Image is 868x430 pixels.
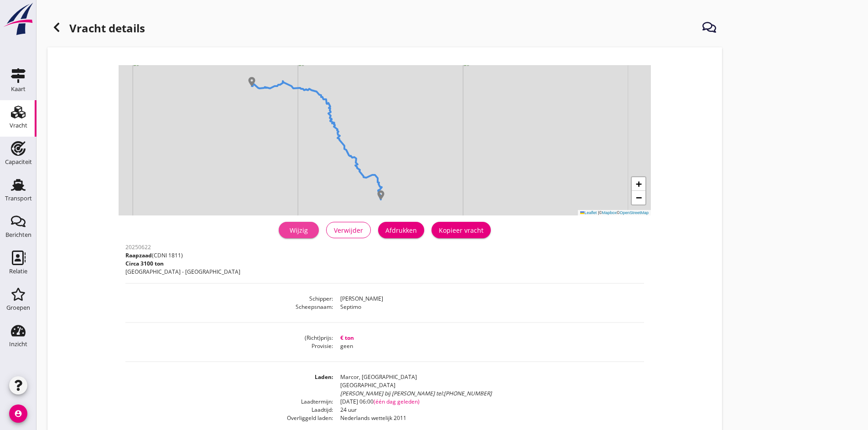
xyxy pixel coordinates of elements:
[5,232,31,238] div: Berichten
[333,342,644,350] dd: geen
[279,222,319,238] a: Wijzig
[125,251,240,260] p: (CDNI 1811)
[125,260,240,268] p: Circa 3100 ton
[333,295,644,303] dd: [PERSON_NAME]
[374,398,420,405] span: (één dag geleden)
[333,334,644,342] dd: € ton
[333,373,644,398] dd: Marcor, [GEOGRAPHIC_DATA] [GEOGRAPHIC_DATA]
[439,225,483,235] div: Kopieer vracht
[632,177,645,191] a: Zoom in
[378,222,424,238] button: Afdrukken
[340,389,644,398] div: [PERSON_NAME] bij [PERSON_NAME] tel:[PHONE_NUMBER]
[598,210,599,215] span: |
[9,341,27,347] div: Inzicht
[125,268,240,276] p: [GEOGRAPHIC_DATA] - [GEOGRAPHIC_DATA]
[47,18,145,40] h1: Vracht details
[286,225,312,235] div: Wijzig
[431,222,491,238] button: Kopieer vracht
[125,342,333,350] dt: Provisie
[385,225,417,235] div: Afdrukken
[125,414,333,422] dt: Overliggeld laden
[125,303,333,311] dt: Scheepsnaam
[333,398,644,406] dd: [DATE] 06:00
[578,210,651,216] div: © ©
[125,373,333,398] dt: Laden
[247,77,256,86] img: Marker
[125,295,333,303] dt: Schipper
[636,178,642,189] span: +
[333,303,644,311] dd: Septimo
[10,123,27,128] div: Vracht
[5,159,32,165] div: Capaciteit
[636,192,642,203] span: −
[334,225,363,235] div: Verwijder
[125,251,152,259] span: Raapzaad
[125,243,151,251] span: 20250622
[9,404,27,423] i: account_circle
[632,191,645,205] a: Zoom out
[602,210,617,215] a: Mapbox
[2,2,35,36] img: logo-small.a267ee39.svg
[125,334,333,342] dt: (Richt)prijs
[580,210,597,215] a: Leaflet
[5,195,32,201] div: Transport
[333,406,644,414] dd: 24 uur
[6,305,30,311] div: Groepen
[326,222,371,238] button: Verwijder
[333,414,644,422] dd: Nederlands wettelijk 2011
[11,86,26,92] div: Kaart
[125,406,333,414] dt: Laadtijd
[620,210,649,215] a: OpenStreetMap
[125,398,333,406] dt: Laadtermijn
[376,190,385,200] img: Marker
[9,268,27,274] div: Relatie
